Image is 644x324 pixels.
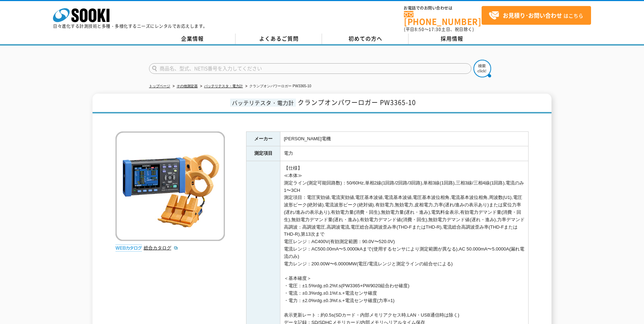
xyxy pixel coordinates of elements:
[489,10,583,21] span: はこちら
[473,60,491,77] img: btn_search.png
[244,83,311,90] li: クランプオンパワーロガー PW3365-10
[53,24,208,28] p: 日々進化する計測技術と多種・多様化するニーズにレンタルでお応えします。
[149,34,235,44] a: 企業情報
[149,63,471,74] input: 商品名、型式、NETIS番号を入力してください
[482,6,591,25] a: お見積り･お問い合わせはこちら
[503,11,562,19] strong: お見積り･お問い合わせ
[429,26,441,33] span: 17:30
[144,245,178,251] a: 総合カタログ
[404,6,482,10] span: お電話でのお問い合わせは
[115,245,142,252] img: webカタログ
[280,146,529,161] td: 電力
[177,84,198,88] a: その他測定器
[415,26,424,33] span: 8:50
[246,131,280,146] th: メーカー
[204,84,243,88] a: バッテリテスタ・電力計
[348,35,382,42] span: 初めての方へ
[235,34,322,44] a: よくあるご質問
[246,146,280,161] th: 測定項目
[409,34,495,44] a: 採用情報
[230,99,296,107] span: バッテリテスタ・電力計
[115,131,225,241] img: クランプオンパワーロガー PW3365-10
[280,131,529,146] td: [PERSON_NAME]電機
[404,26,474,33] span: (平日 ～ 土日、祝日除く)
[298,98,416,107] span: クランプオンパワーロガー PW3365-10
[322,34,409,44] a: 初めての方へ
[149,84,170,88] a: トップページ
[404,11,482,25] a: [PHONE_NUMBER]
